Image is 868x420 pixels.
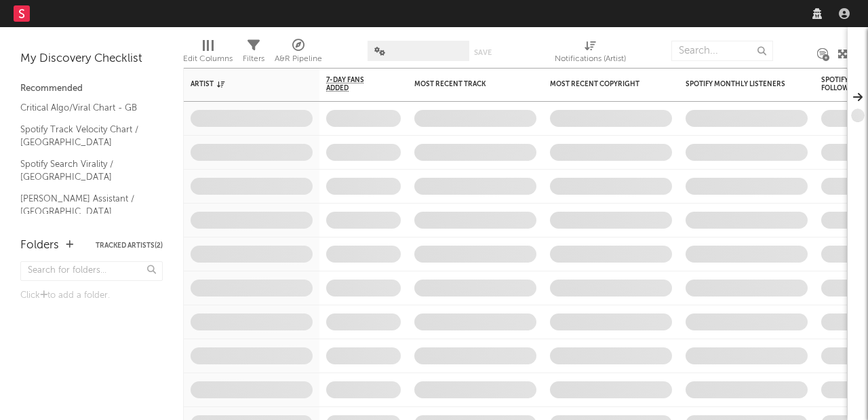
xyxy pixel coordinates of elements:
div: Most Recent Track [414,80,516,88]
div: Filters [243,51,264,67]
div: Notifications (Artist) [555,51,626,67]
div: Filters [243,34,264,73]
div: Click to add a folder. [20,288,163,304]
a: Critical Algo/Viral Chart - GB [20,100,149,115]
span: 7-Day Fans Added [326,76,380,92]
a: [PERSON_NAME] Assistant / [GEOGRAPHIC_DATA] [20,191,149,219]
div: My Discovery Checklist [20,51,163,67]
a: Spotify Track Velocity Chart / [GEOGRAPHIC_DATA] [20,122,149,150]
div: Notifications (Artist) [555,34,626,73]
input: Search... [671,41,773,61]
div: Most Recent Copyright [550,80,652,88]
button: Save [474,49,492,56]
div: Folders [20,237,59,254]
input: Search for folders... [20,261,163,281]
div: Recommended [20,81,163,97]
a: Spotify Search Virality / [GEOGRAPHIC_DATA] [20,157,149,185]
div: Spotify Monthly Listeners [686,80,787,88]
div: Artist [191,80,292,88]
div: Edit Columns [183,34,233,73]
div: A&R Pipeline [275,34,322,73]
div: A&R Pipeline [275,51,322,67]
button: Tracked Artists(2) [96,242,163,249]
div: Edit Columns [183,51,233,67]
